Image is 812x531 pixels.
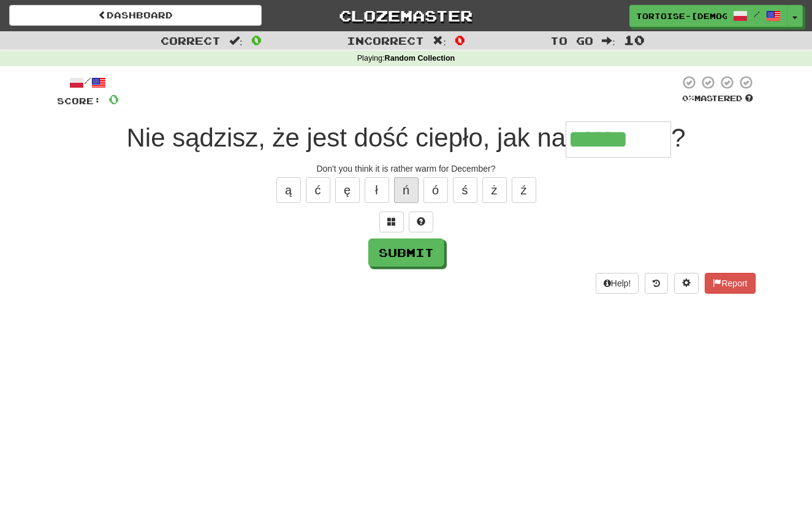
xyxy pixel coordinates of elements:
span: : [229,36,243,46]
button: Switch sentence to multiple choice alt+p [379,212,404,232]
span: Correct [161,34,221,47]
span: 0 [108,91,119,107]
button: Report [705,273,755,294]
span: 0 [455,32,465,47]
span: : [433,36,446,46]
span: To go [550,34,593,47]
button: Round history (alt+y) [645,273,668,294]
span: 0 [251,32,262,47]
button: ź [512,177,536,203]
div: Mastered [680,93,756,104]
div: / [57,75,119,90]
span: Score: [57,96,101,106]
span: : [602,36,615,46]
button: ó [423,177,448,203]
button: Help! [596,273,639,294]
button: ż [482,177,507,203]
div: Don't you think it is rather warm for December? [57,162,756,175]
button: Submit [368,239,444,267]
span: 10 [624,32,645,47]
a: Clozemaster [280,5,533,26]
button: ś [453,177,477,203]
strong: Random Collection [385,54,455,63]
span: tortoise-[DEMOGRAPHIC_DATA] [636,10,727,21]
button: ń [394,177,419,203]
a: Dashboard [9,5,262,26]
button: ć [306,177,330,203]
button: ł [365,177,389,203]
button: ą [276,177,301,203]
span: / [754,10,760,18]
button: ę [335,177,360,203]
button: Single letter hint - you only get 1 per sentence and score half the points! alt+h [409,212,433,232]
span: Incorrect [347,34,424,47]
span: ? [671,123,685,152]
a: tortoise-[DEMOGRAPHIC_DATA] / [629,5,787,27]
span: Nie sądzisz, że jest dość ciepło, jak na [126,123,566,152]
span: 0 % [682,93,694,103]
